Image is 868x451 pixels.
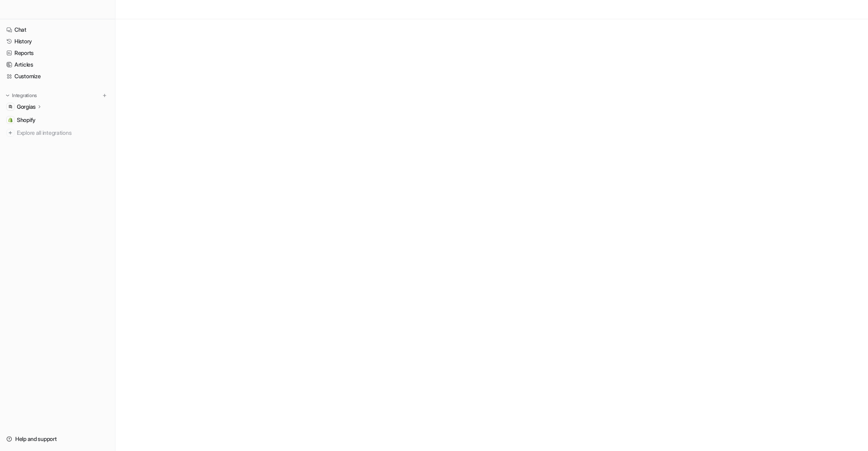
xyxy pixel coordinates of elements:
p: Integrations [12,92,37,99]
a: Explore all integrations [3,127,112,138]
a: Help and support [3,433,112,445]
p: Gorgias [17,103,36,111]
button: Integrations [3,91,39,100]
a: Chat [3,24,112,35]
img: expand menu [5,93,10,98]
a: Articles [3,59,112,70]
img: Shopify [8,118,13,122]
img: explore all integrations [6,129,14,137]
a: Reports [3,47,112,59]
a: Customize [3,71,112,82]
a: ShopifyShopify [3,114,112,126]
img: Gorgias [8,104,13,109]
img: menu_add.svg [102,93,107,98]
span: Explore all integrations [17,126,109,139]
a: History [3,36,112,47]
span: Shopify [17,116,36,124]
